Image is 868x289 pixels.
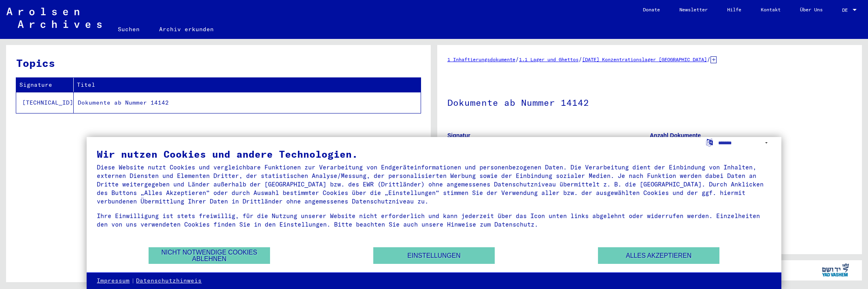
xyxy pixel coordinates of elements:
[582,56,707,62] a: [DATE] Konzentrationslager [GEOGRAPHIC_DATA]
[97,149,771,159] div: Wir nutzen Cookies und andere Technologien.
[149,247,270,264] button: Nicht notwendige Cookies ablehnen
[136,277,202,285] a: Datenschutzhinweis
[74,92,421,113] td: Dokumente ab Nummer 14142
[598,247,719,264] button: Alles akzeptieren
[16,92,74,113] td: [TECHNICAL_ID]
[820,260,851,280] img: yv_logo.png
[447,84,852,120] h1: Dokumente ab Nummer 14142
[373,247,495,264] button: Einstellungen
[97,212,771,229] div: Ihre Einwilligung ist stets freiwillig, für die Nutzung unserer Website nicht erforderlich und ka...
[447,132,470,139] b: Signatur
[842,7,851,13] span: DE
[718,137,771,149] select: Sprache auswählen
[579,56,582,63] span: /
[97,277,130,285] a: Impressum
[447,56,515,62] a: 1 Inhaftierungsdokumente
[650,132,701,139] b: Anzahl Dokumente
[74,78,421,92] th: Titel
[705,138,714,146] label: Sprache auswählen
[16,55,420,71] h3: Topics
[515,56,519,63] span: /
[707,56,711,63] span: /
[6,8,102,28] img: Arolsen_neg.svg
[149,19,223,39] a: Archiv erkunden
[16,78,74,92] th: Signature
[97,163,771,206] div: Diese Website nutzt Cookies und vergleichbare Funktionen zur Verarbeitung von Endgeräteinformatio...
[108,19,149,39] a: Suchen
[519,56,579,62] a: 1.1 Lager und Ghettos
